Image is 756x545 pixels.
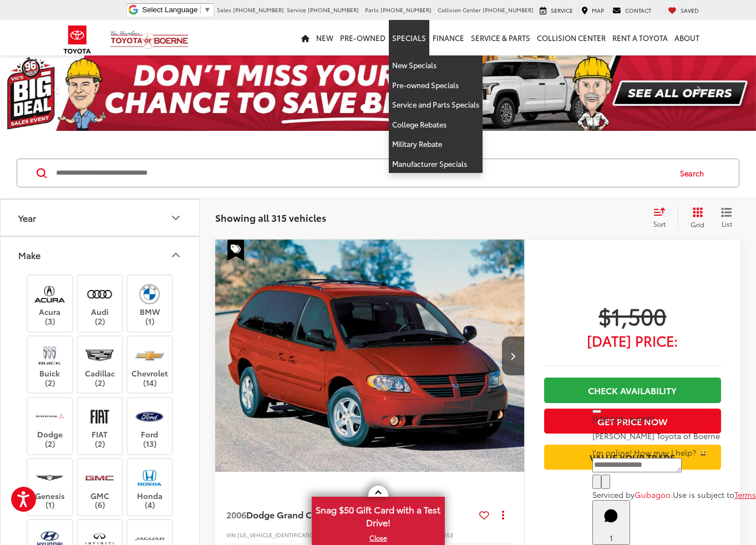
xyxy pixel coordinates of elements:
[544,409,721,434] button: Get Price Now
[28,404,73,449] label: Dodge (2)
[134,404,165,430] img: Vic Vaughan Toyota of Boerne in Boerne, TX)
[55,160,669,186] input: Search by Make, Model, or Keyword
[592,489,635,500] span: Serviced by
[592,430,756,441] p: [PERSON_NAME] Toyota of Boerne
[215,240,525,472] img: 2006 Dodge Grand Caravan SXT
[128,281,172,326] label: BMW (1)
[601,475,610,489] button: Send Message
[169,248,182,262] div: Make
[128,404,172,449] label: Ford (13)
[78,404,123,449] label: FIAT (2)
[169,211,182,225] div: Year
[673,489,734,500] span: Use is subject to
[308,6,359,14] span: [PHONE_NUMBER]
[226,508,475,521] a: 2006Dodge Grand CaravanSXT
[110,30,189,49] img: Vic Vaughan Toyota of Boerne
[1,237,200,273] button: MakeMake
[691,220,704,229] span: Grid
[134,465,165,491] img: Vic Vaughan Toyota of Boerne in Boerne, TX)
[34,404,65,430] img: Vic Vaughan Toyota of Boerne in Boerne, TX)
[28,342,73,387] label: Buick (2)
[200,6,201,14] span: ​
[380,6,432,14] span: [PHONE_NUMBER]
[18,212,36,223] div: Year
[544,302,721,329] span: $1,500
[128,342,172,387] label: Chevrolet (14)
[544,335,721,346] span: [DATE] Price:
[544,445,721,470] a: Value Your Trade
[84,281,115,307] img: Vic Vaughan Toyota of Boerne in Boerne, TX)
[142,6,197,14] span: Select Language
[1,200,200,236] button: YearYear
[215,211,326,224] span: Showing all 315 vehicles
[215,240,525,471] div: 2006 Dodge Grand Caravan SXT 0
[597,502,626,531] svg: Start Chat
[592,410,601,413] button: Close
[78,342,123,387] label: Cadillac (2)
[468,20,534,55] a: Service & Parts: Opens in a new tab
[134,281,165,307] img: Vic Vaughan Toyota of Boerne in Boerne, TX)
[389,75,483,95] a: Pre-owned Specials
[592,475,601,489] button: Chat with SMS
[483,6,534,14] span: [PHONE_NUMBER]
[625,6,651,14] span: Contact
[246,508,340,521] span: Dodge Grand Caravan
[389,95,483,115] a: Service and Parts Specials
[534,20,609,55] a: Collision Center
[592,447,708,458] span: I'm online! How may I help? 😀
[669,159,720,187] button: Search
[57,22,98,58] img: Toyota
[592,458,682,472] textarea: Type your message
[78,465,123,510] label: GMC (6)
[217,6,231,14] span: Sales
[34,342,65,368] img: Vic Vaughan Toyota of Boerne in Boerne, TX)
[592,403,756,500] div: Close[PERSON_NAME][PERSON_NAME] Toyota of BoerneI'm online! How may I help? 😀Type your messageCha...
[635,489,673,500] a: Gubagoo.
[34,465,65,491] img: Vic Vaughan Toyota of Boerne in Boerne, TX)
[18,249,40,260] div: Make
[653,219,666,228] span: Sort
[389,55,483,75] a: New Specials
[665,6,702,15] a: My Saved Vehicles
[579,6,607,15] a: Map
[84,404,115,430] img: Vic Vaughan Toyota of Boerne in Boerne, TX)
[389,115,483,135] a: College Rebates
[365,6,379,14] span: Parts
[610,532,613,543] span: 1
[227,240,244,261] span: Special
[648,207,678,229] button: Select sort value
[389,134,483,154] a: Military Rebate
[134,342,165,368] img: Vic Vaughan Toyota of Boerne in Boerne, TX)
[142,6,211,14] a: Select Language​
[438,6,481,14] span: Collision Center
[128,465,172,510] label: Honda (4)
[28,465,73,510] label: Genesis (1)
[429,20,468,55] a: Finance
[678,207,713,229] button: Grid View
[237,531,347,539] span: [US_VEHICLE_IDENTIFICATION_NUMBER]
[313,20,337,55] a: New
[287,6,306,14] span: Service
[337,20,389,55] a: Pre-Owned
[78,281,123,326] label: Audi (2)
[226,531,237,539] span: VIN:
[592,6,604,14] span: Map
[734,489,756,500] a: Terms
[592,414,756,425] p: [PERSON_NAME]
[551,6,573,14] span: Service
[494,505,513,524] button: Actions
[389,20,429,55] a: Specials
[721,219,732,228] span: List
[389,154,483,174] a: Manufacturer Specials
[502,510,504,519] span: dropdown dots
[84,342,115,368] img: Vic Vaughan Toyota of Boerne in Boerne, TX)
[610,6,654,15] a: Contact
[28,281,73,326] label: Acura (3)
[233,6,284,14] span: [PHONE_NUMBER]
[537,6,576,15] a: Service
[226,508,246,521] span: 2006
[204,6,211,14] span: ▼
[609,20,671,55] a: Rent a Toyota
[671,20,703,55] a: About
